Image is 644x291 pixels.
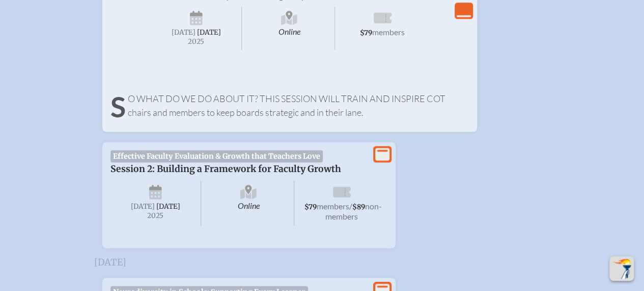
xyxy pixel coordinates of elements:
span: non-members [325,201,382,221]
span: Effective Faculty Evaluation & Growth that Teachers Love [110,150,323,162]
span: members [317,201,349,211]
span: $89 [352,203,365,211]
span: [DATE] [197,28,221,37]
img: To the top [611,258,632,279]
span: [DATE] [172,28,195,37]
span: $79 [304,203,317,211]
button: Scroll Top [609,256,634,281]
span: [DATE] [156,202,180,211]
p: So what do we do about it? This session will train and inspire COT chairs and members to keep boa... [110,92,469,119]
span: Online [244,7,335,50]
h3: [DATE] [94,257,550,268]
span: Session 2: Building a Framework for Faculty Growth [110,163,341,175]
span: $79 [360,29,372,37]
span: 2025 [159,38,234,45]
span: members [372,27,405,37]
span: / [349,201,352,211]
span: Online [203,181,294,226]
span: 2025 [119,212,193,220]
span: [DATE] [131,202,155,211]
